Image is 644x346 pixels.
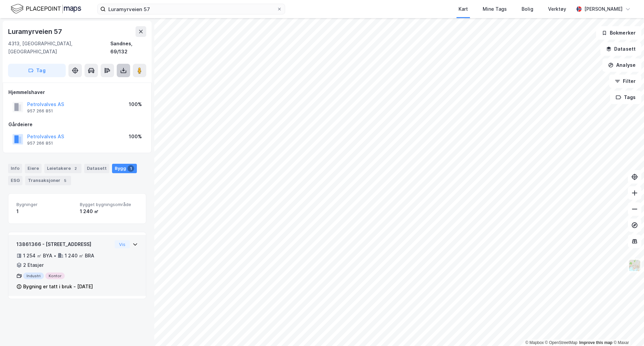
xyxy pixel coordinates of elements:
[25,164,42,173] div: Eiere
[522,5,533,13] div: Bolig
[8,26,63,37] div: Luramyrveien 57
[25,176,71,185] div: Transaksjoner
[23,283,93,291] div: Bygning er tatt i bruk - [DATE]
[23,261,44,269] div: 2 Etasjer
[11,3,81,15] img: logo.f888ab2527a4732fd821a326f86c7f29.svg
[579,340,612,345] a: Improve this map
[106,4,277,14] input: Søk på adresse, matrikkel, gårdeiere, leietakere eller personer
[16,240,112,248] div: 13861366 - [STREET_ADDRESS]
[545,340,578,345] a: OpenStreetMap
[54,253,56,258] div: •
[596,26,641,40] button: Bokmerker
[16,202,74,207] span: Bygninger
[80,207,138,215] div: 1 240 ㎡
[129,100,142,108] div: 100%
[8,88,146,96] div: Hjemmelshaver
[610,314,644,346] iframe: Chat Widget
[602,58,641,72] button: Analyse
[129,133,142,141] div: 100%
[16,207,74,215] div: 1
[548,5,566,13] div: Verktøy
[8,164,22,173] div: Info
[62,177,68,184] div: 5
[44,164,82,173] div: Leietakere
[628,259,641,272] img: Z
[115,240,130,248] button: Vis
[112,164,137,173] div: Bygg
[72,165,79,172] div: 2
[23,252,52,260] div: 1 254 ㎡ BYA
[525,340,544,345] a: Mapbox
[610,314,644,346] div: Kontrollprogram for chat
[8,120,146,129] div: Gårdeiere
[80,202,138,207] span: Bygget bygningsområde
[600,42,641,56] button: Datasett
[483,5,507,13] div: Mine Tags
[8,64,66,77] button: Tag
[459,5,468,13] div: Kart
[127,165,134,172] div: 1
[584,5,623,13] div: [PERSON_NAME]
[8,40,110,56] div: 4313, [GEOGRAPHIC_DATA], [GEOGRAPHIC_DATA]
[27,108,53,114] div: 957 266 851
[65,252,94,260] div: 1 240 ㎡ BRA
[110,40,146,56] div: Sandnes, 69/132
[609,75,641,88] button: Filter
[8,176,22,185] div: ESG
[84,164,109,173] div: Datasett
[27,141,53,146] div: 957 266 851
[610,91,641,104] button: Tags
